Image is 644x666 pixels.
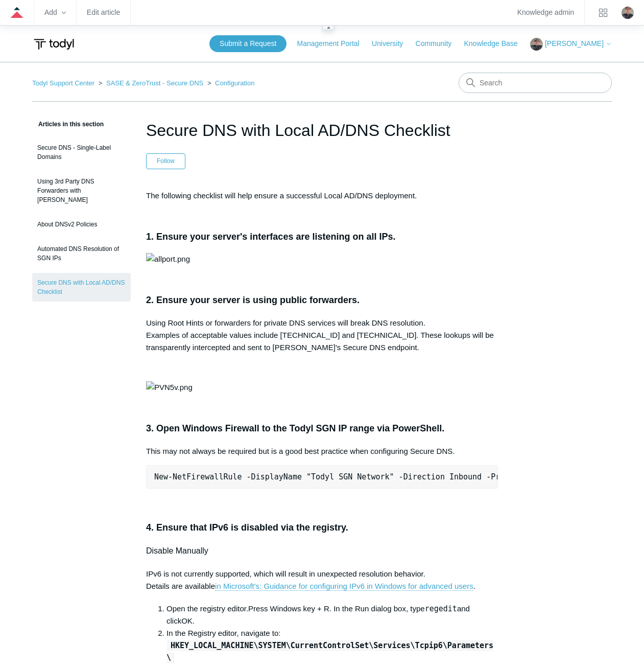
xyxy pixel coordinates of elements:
li: Press Windows key + R. In the Run dialog box, type and click . [166,603,498,627]
h3: 1. Ensure your server's interfaces are listening on all IPs. [146,229,498,244]
img: Todyl Support Center Help Center home page [32,35,76,54]
span: [PERSON_NAME] [545,39,604,48]
a: University [372,38,413,49]
span: Articles in this section [32,121,104,128]
a: Knowledge admin [517,10,574,15]
h3: 4. Ensure that IPv6 is disabled via the registry. [146,520,498,535]
a: Edit article [87,10,120,15]
a: Submit a Request [209,35,287,52]
a: Knowledge Base [464,38,528,49]
kbd: regedit [425,604,457,613]
a: SASE & ZeroTrust - Secure DNS [106,79,203,87]
li: Todyl Support Center [32,79,97,87]
a: Management Portal [297,38,370,49]
span: In the Registry editor, navigate to: [166,629,493,662]
span: OK [181,616,193,625]
p: IPv6 is not currently supported, which will result in unexpected resolution behavior. Details are... [146,568,498,592]
li: SASE & ZeroTrust - Secure DNS [97,79,205,87]
h4: Disable Manually [146,544,498,558]
button: Follow Article [146,153,185,169]
zd-hc-resizer: Guide navigation [322,25,335,30]
h3: 3. Open Windows Firewall to the Todyl SGN IP range via PowerShell. [146,421,498,436]
h3: 2. Ensure your server is using public forwarders. [146,293,498,308]
code: HKEY_LOCAL_MACHINE\SYSTEM\CurrentControlSet\Services\Tcpip6\Parameters\ [166,640,493,663]
img: allport.png [146,253,190,265]
button: [PERSON_NAME] [530,38,612,51]
a: Using 3rd Party DNS Forwarders with [PERSON_NAME] [32,172,131,210]
span: Open the registry editor. [166,604,248,613]
a: in Microsoft's: Guidance for configuring IPv6 in Windows for advanced users [215,582,473,591]
a: Todyl Support Center [32,79,94,87]
img: user avatar [622,7,634,19]
a: Community [416,38,462,49]
zd-hc-trigger: Click your profile icon to open the profile menu [622,7,634,19]
p: Using Root Hints or forwarders for private DNS services will break DNS resolution. Examples of ac... [146,317,498,354]
a: About DNSv2 Policies [32,215,131,234]
a: Secure DNS with Local AD/DNS Checklist [32,273,131,302]
pre: New-NetFirewallRule -DisplayName "Todyl SGN Network" -Direction Inbound -Program Any -LocalAddres... [146,465,498,489]
img: PVN5v.png [146,381,193,394]
a: Configuration [215,79,254,87]
zd-hc-trigger: Add [44,10,66,15]
p: The following checklist will help ensure a successful Local AD/DNS deployment. [146,190,498,202]
p: This may not always be required but is a good best practice when configuring Secure DNS. [146,445,498,457]
li: Configuration [205,79,255,87]
a: Automated DNS Resolution of SGN IPs [32,239,131,268]
a: Secure DNS - Single-Label Domains [32,138,131,167]
input: Search [459,73,612,93]
h1: Secure DNS with Local AD/DNS Checklist [146,118,498,143]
